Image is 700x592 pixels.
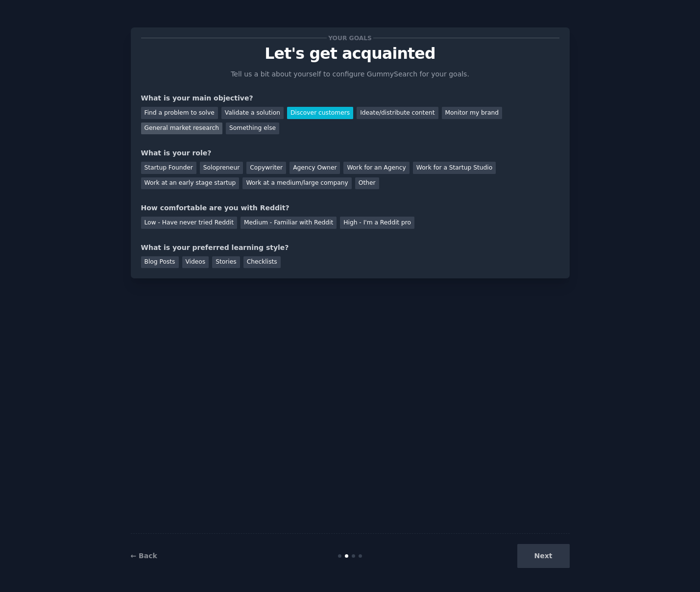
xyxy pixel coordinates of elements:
div: Stories [212,256,240,269]
div: Work at an early stage startup [141,177,240,190]
div: What is your role? [141,148,559,158]
p: Let's get acquainted [141,45,559,62]
div: Copywriter [246,162,286,174]
div: Discover customers [287,107,353,119]
div: Agency Owner [290,162,340,174]
div: Blog Posts [141,256,179,269]
div: Find a problem to solve [141,107,218,119]
span: Your goals [327,33,374,43]
div: Work for a Startup Studio [413,162,496,174]
div: Startup Founder [141,162,196,174]
div: Work for an Agency [343,162,409,174]
div: Medium - Familiar with Reddit [241,217,337,229]
div: What is your main objective? [141,93,559,103]
div: Other [355,177,379,190]
p: Tell us a bit about yourself to configure GummySearch for your goals. [227,69,474,79]
div: Videos [182,256,209,269]
div: Checklists [243,256,281,269]
div: Ideate/distribute content [357,107,438,119]
div: How comfortable are you with Reddit? [141,203,559,213]
div: Work at a medium/large company [242,177,351,190]
div: Low - Have never tried Reddit [141,217,237,229]
div: Solopreneur [200,162,243,174]
div: What is your preferred learning style? [141,243,559,253]
div: General market research [141,123,223,135]
a: ← Back [131,552,157,560]
div: Something else [226,123,279,135]
div: Validate a solution [221,107,284,119]
div: High - I'm a Reddit pro [340,217,414,229]
div: Monitor my brand [442,107,502,119]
